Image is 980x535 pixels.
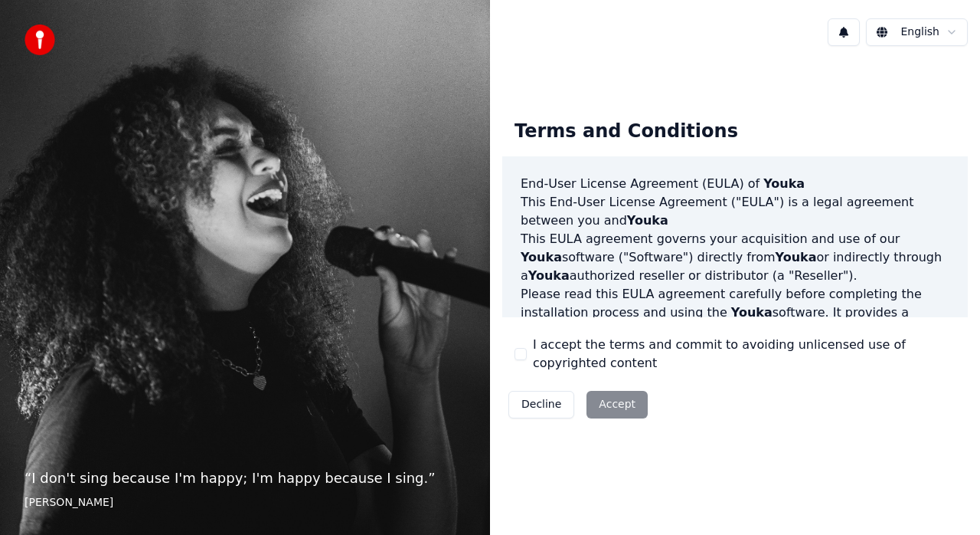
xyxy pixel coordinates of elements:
p: Please read this EULA agreement carefully before completing the installation process and using th... [521,285,949,359]
button: Decline [508,391,574,418]
span: Youka [521,250,562,264]
span: Youka [731,305,773,320]
p: This End-User License Agreement ("EULA") is a legal agreement between you and [521,193,949,230]
span: Youka [776,250,817,264]
h3: End-User License Agreement (EULA) of [521,175,949,193]
label: I accept the terms and commit to avoiding unlicensed use of copyrighted content [533,336,955,373]
span: Youka [528,268,570,283]
img: youka [24,25,55,55]
p: “ I don't sing because I'm happy; I'm happy because I sing. ” [24,468,465,489]
div: Terms and Conditions [502,107,750,156]
span: Youka [627,213,668,228]
footer: [PERSON_NAME] [24,495,465,510]
p: This EULA agreement governs your acquisition and use of our software ("Software") directly from o... [521,230,949,285]
span: Youka [763,176,805,191]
